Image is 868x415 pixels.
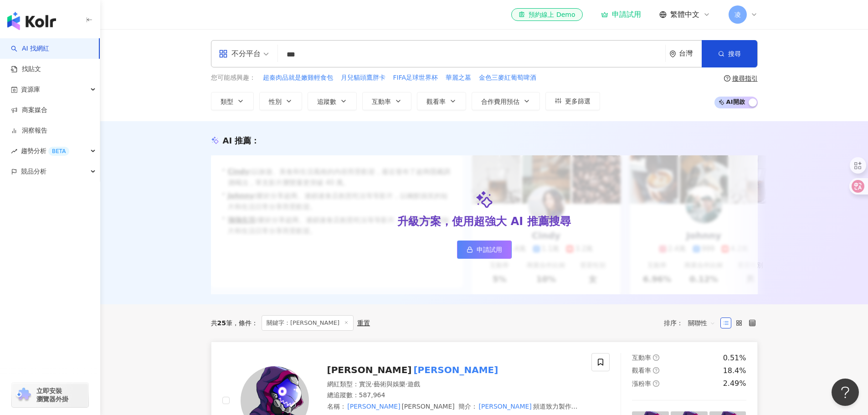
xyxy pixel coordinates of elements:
[407,380,420,388] span: 遊戲
[346,401,402,411] mark: [PERSON_NAME]
[372,380,374,388] span: ·
[262,315,354,331] span: 關鍵字：[PERSON_NAME]
[511,8,582,21] a: 預約線上 Demo
[393,73,439,83] button: FIFA足球世界杯
[702,40,757,67] button: 搜尋
[357,319,370,327] div: 重置
[519,10,575,19] div: 預約線上 Demo
[21,161,46,182] span: 競品分析
[601,10,641,19] a: 申請試用
[632,380,651,387] span: 漲粉率
[446,73,471,82] span: 華麗之墓
[211,73,256,82] span: 您可能感興趣：
[11,148,17,154] span: rise
[11,44,49,53] a: searchAI 找網紅
[219,46,261,61] div: 不分平台
[478,73,537,83] button: 金色三麥紅葡萄啤酒
[372,98,391,105] span: 互動率
[262,73,334,83] button: 超秦肉品就是嫩雞輕食包
[221,98,233,105] span: 類型
[724,75,730,82] span: question-circle
[472,92,540,110] button: 合作費用預估
[545,92,600,110] button: 更多篩選
[11,106,47,115] a: 商案媒合
[21,141,69,161] span: 趨勢分析
[457,241,512,259] a: 申請試用
[397,214,570,230] div: 升級方案，使用超強大 AI 推薦搜尋
[734,10,741,20] span: 凌
[723,353,746,363] div: 0.51%
[263,73,333,82] span: 超秦肉品就是嫩雞輕食包
[411,363,500,377] mark: [PERSON_NAME]
[669,51,676,57] span: environment
[217,319,226,327] span: 25
[664,316,720,330] div: 排序：
[21,79,40,100] span: 資源庫
[327,391,581,400] div: 總追蹤數 ： 587,964
[723,379,746,389] div: 2.49%
[417,92,466,110] button: 觀看率
[426,98,446,105] span: 觀看率
[393,73,438,82] span: FIFA足球世界杯
[12,383,88,407] a: chrome extension立即安裝 瀏覽器外掛
[653,380,659,387] span: question-circle
[232,319,258,327] span: 條件 ：
[327,364,412,375] span: [PERSON_NAME]
[308,92,357,110] button: 追蹤數
[477,246,502,253] span: 申請試用
[406,380,407,388] span: ·
[653,354,659,361] span: question-circle
[211,92,254,110] button: 類型
[732,75,758,82] div: 搜尋指引
[11,126,47,135] a: 洞察報告
[481,98,519,105] span: 合作費用預估
[7,12,56,30] img: logo
[317,98,336,105] span: 追蹤數
[36,387,68,403] span: 立即安裝 瀏覽器外掛
[359,380,372,388] span: 實況
[327,403,455,410] span: 名稱 ：
[565,97,591,105] span: 更多篩選
[445,73,472,83] button: 華麗之墓
[223,135,260,146] div: AI 推薦 ：
[723,366,746,376] div: 18.4%
[832,379,859,406] iframe: Help Scout Beacon - Open
[341,73,385,82] span: 月兒貓頭鷹胖卡
[340,73,386,83] button: 月兒貓頭鷹胖卡
[219,49,228,58] span: appstore
[48,147,69,156] div: BETA
[374,380,406,388] span: 藝術與娛樂
[362,92,411,110] button: 互動率
[632,354,651,361] span: 互動率
[688,316,715,330] span: 關聯性
[479,73,536,82] span: 金色三麥紅葡萄啤酒
[478,401,533,411] mark: [PERSON_NAME]
[11,65,41,74] a: 找貼文
[401,403,454,410] span: [PERSON_NAME]
[211,319,232,327] div: 共 筆
[15,388,32,402] img: chrome extension
[670,10,699,20] span: 繁體中文
[269,98,282,105] span: 性別
[728,50,741,57] span: 搜尋
[632,367,651,374] span: 觀看率
[327,380,581,389] div: 網紅類型 ：
[259,92,302,110] button: 性別
[653,367,659,374] span: question-circle
[679,50,702,57] div: 台灣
